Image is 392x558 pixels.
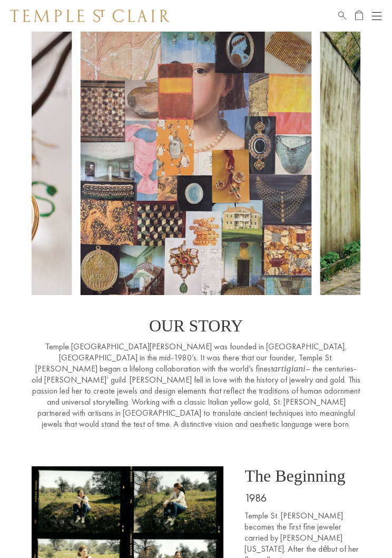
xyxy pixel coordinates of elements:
p: The Beginning [244,466,360,486]
p: OUR STORY [32,316,360,336]
iframe: Gorgias live chat messenger [345,514,381,547]
a: Search [338,9,346,22]
a: Open Shopping Bag [355,9,363,22]
em: artigiani [273,363,306,374]
button: Open navigation [372,9,381,22]
img: Temple St. Clair [11,9,170,22]
p: 1986 [244,491,360,505]
p: Temple [GEOGRAPHIC_DATA][PERSON_NAME] was founded in [GEOGRAPHIC_DATA], [GEOGRAPHIC_DATA] in the ... [32,341,360,429]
